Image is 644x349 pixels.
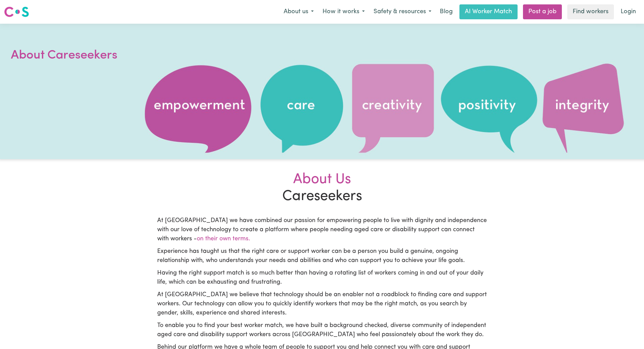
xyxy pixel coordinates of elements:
[157,216,487,244] p: At [GEOGRAPHIC_DATA] we have combined our passion for empowering people to live with dignity and ...
[617,4,640,19] a: Login
[4,6,29,18] img: Careseekers logo
[153,171,491,205] h2: Careseekers
[436,4,457,19] a: Blog
[197,236,250,242] span: on their own terms.
[369,5,436,19] button: Safety & resources
[157,269,487,287] p: Having the right support match is so much better than having a rotating list of workers coming in...
[11,47,173,64] h1: About Careseekers
[523,4,562,19] a: Post a job
[157,247,487,265] p: Experience has taught us that the right care or support worker can be a person you build a genuin...
[157,290,487,318] p: At [GEOGRAPHIC_DATA] we believe that technology should be an enabler not a roadblock to finding c...
[279,5,318,19] button: About us
[567,4,614,19] a: Find workers
[318,5,369,19] button: How it works
[459,4,518,19] a: AI Worker Match
[157,321,487,340] p: To enable you to find your best worker match, we have built a background checked, diverse communi...
[4,4,29,20] a: Careseekers logo
[157,171,487,188] div: About Us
